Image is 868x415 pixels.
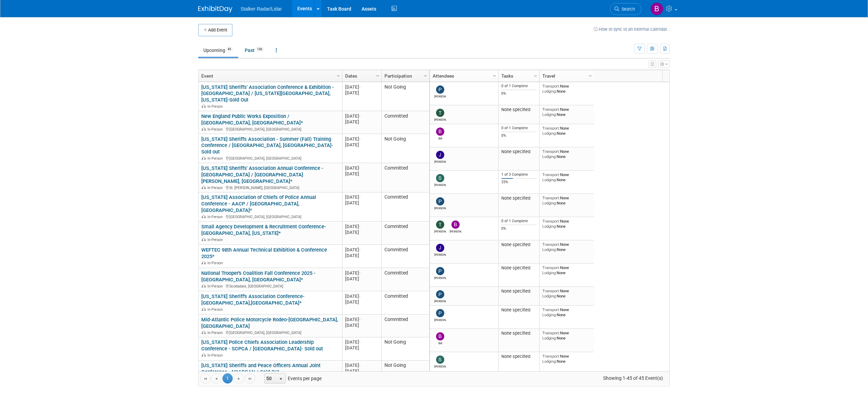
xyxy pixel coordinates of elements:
[359,270,361,276] span: -
[597,373,669,383] span: Showing 1-45 of 45 Event(s)
[201,136,333,155] a: [US_STATE] Sheriffs Association - Summer (Fall) Training Conference / [GEOGRAPHIC_DATA], [GEOGRAP...
[501,226,537,231] div: 0%
[542,331,560,335] span: Transport:
[434,94,446,98] div: Patrick Fagan
[226,47,233,52] span: 45
[381,192,429,222] td: Committed
[501,180,537,185] div: 33%
[533,73,538,79] span: Column Settings
[200,373,211,384] a: Go to the first page
[434,205,446,210] div: Peter Bauer
[207,215,225,219] span: In-Person
[202,353,206,357] img: In-Person Event
[345,368,378,374] div: [DATE]
[542,247,557,252] span: Lodging:
[240,44,269,57] a: Past136
[542,126,592,136] div: None None
[542,219,560,224] span: Transport:
[501,91,537,96] div: 0%
[501,354,537,359] div: None specified
[434,317,446,322] div: Patrick Fagan
[207,238,225,242] span: In-Person
[201,339,323,352] a: [US_STATE] Police Chiefs Association Leadership Conference - SCPCA / [GEOGRAPHIC_DATA]- Sold out
[214,376,219,381] span: Go to the previous page
[381,337,429,361] td: Not Going
[501,331,537,336] div: None specified
[201,126,339,132] div: [GEOGRAPHIC_DATA], [GEOGRAPHIC_DATA]
[207,156,225,161] span: In-Person
[345,136,378,142] div: [DATE]
[345,247,378,253] div: [DATE]
[650,2,663,15] img: Brooke Journet
[501,242,537,247] div: None specified
[501,307,537,313] div: None specified
[245,373,255,384] a: Go to the last page
[203,376,208,381] span: Go to the first page
[542,89,557,94] span: Lodging:
[423,73,428,79] span: Column Settings
[501,107,537,112] div: None specified
[501,289,537,294] div: None specified
[542,289,560,293] span: Transport:
[436,356,444,364] img: Stephen Barlag
[434,182,446,187] div: Stephen Barlag
[198,24,232,36] button: Add Event
[359,136,361,142] span: -
[381,222,429,245] td: Committed
[434,136,446,140] div: Bill Johnson
[381,111,429,134] td: Committed
[359,339,361,345] span: -
[436,85,444,94] img: Patrick Fagan
[381,82,429,111] td: Not Going
[542,307,592,317] div: None None
[436,109,444,117] img: Thomas Kenia
[434,229,446,233] div: Tommy Yates
[222,373,233,384] span: 1
[542,172,560,177] span: Transport:
[375,73,380,79] span: Column Settings
[359,165,361,171] span: -
[542,107,592,117] div: None None
[501,133,537,138] div: 0%
[434,275,446,280] div: Peter Bauer
[345,194,378,200] div: [DATE]
[345,171,378,177] div: [DATE]
[434,159,446,163] div: Joe Bartels
[542,331,592,340] div: None None
[542,154,557,159] span: Lodging:
[202,331,206,334] img: In-Person Event
[211,373,221,384] a: Go to the previous page
[542,131,557,136] span: Lodging:
[201,224,326,236] a: Small Agency Development & Recruitment Conference- [GEOGRAPHIC_DATA], [US_STATE]*
[436,309,444,317] img: Patrick Fagan
[381,314,429,337] td: Committed
[433,70,494,82] a: Attendees
[359,317,361,322] span: -
[201,247,327,259] a: WEFTEC 98th Annual Technical Exhibition & Conference 2025*
[202,238,206,241] img: In-Person Event
[201,84,334,103] a: [US_STATE] Sheriffs' Association Conference & Exhibition - [GEOGRAPHIC_DATA] / [US_STATE][GEOGRAP...
[359,195,361,200] span: -
[345,229,378,235] div: [DATE]
[345,317,378,322] div: [DATE]
[247,376,253,381] span: Go to the last page
[359,294,361,299] span: -
[201,270,315,283] a: National Trooper's Coalition Fall Conference 2025 - [GEOGRAPHIC_DATA], [GEOGRAPHIC_DATA]*
[587,73,593,79] span: Column Settings
[436,244,444,252] img: Joe Bartels
[381,268,429,291] td: Committed
[345,113,378,119] div: [DATE]
[542,196,560,200] span: Transport:
[542,289,592,298] div: None None
[345,142,378,148] div: [DATE]
[381,245,429,268] td: Committed
[345,253,378,258] div: [DATE]
[345,276,378,282] div: [DATE]
[345,339,378,345] div: [DATE]
[542,242,592,252] div: None None
[594,27,670,32] a: How to sync to an external calendar...
[201,214,339,219] div: [GEOGRAPHIC_DATA], [GEOGRAPHIC_DATA]
[542,84,560,89] span: Transport:
[501,149,537,155] div: None specified
[542,177,557,182] span: Lodging:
